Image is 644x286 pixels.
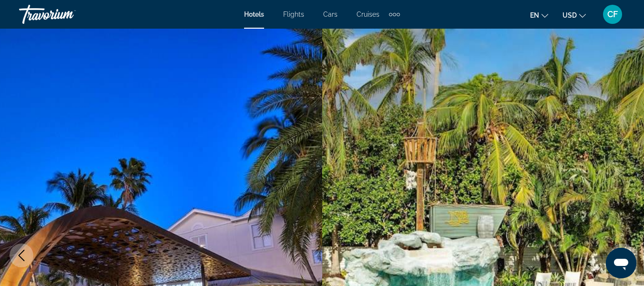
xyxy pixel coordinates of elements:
[530,11,539,19] span: en
[323,11,337,18] a: Cars
[283,11,304,18] a: Flights
[562,8,586,22] button: Change currency
[606,248,636,278] iframe: Button to launch messaging window
[10,244,33,267] button: Previous image
[600,4,625,24] button: User Menu
[530,8,548,22] button: Change language
[19,2,114,27] a: Travorium
[607,10,618,19] span: CF
[357,11,379,18] a: Cruises
[244,11,264,18] a: Hotels
[611,244,634,267] button: Next image
[562,11,577,19] span: USD
[389,7,400,22] button: Extra navigation items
